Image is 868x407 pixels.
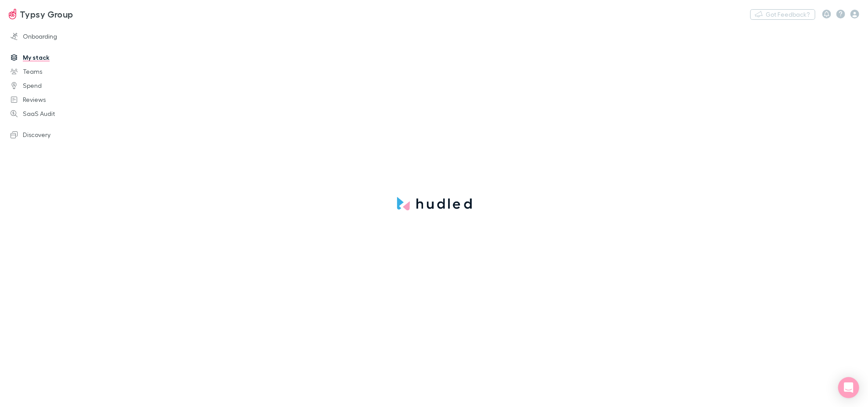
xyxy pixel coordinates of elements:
[2,93,119,107] a: Reviews
[9,9,16,19] img: Typsy Group's Logo
[2,29,119,43] a: Onboarding
[2,128,119,142] a: Discovery
[20,9,73,19] h3: Typsy Group
[2,50,119,65] a: My stack
[750,9,815,20] button: Got Feedback?
[2,107,119,121] a: SaaS Audit
[2,79,119,93] a: Spend
[4,4,79,25] a: Typsy Group
[2,65,119,79] a: Teams
[838,377,859,398] div: Open Intercom Messenger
